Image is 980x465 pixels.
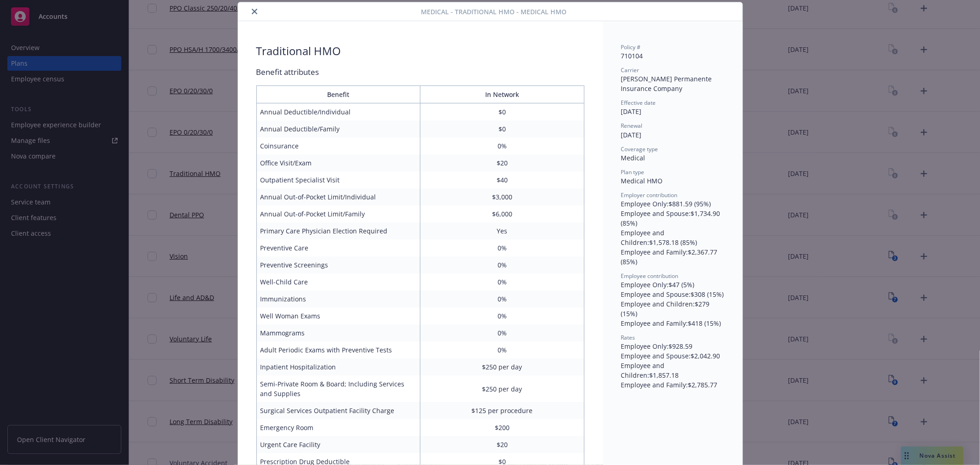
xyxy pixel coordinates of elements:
[256,436,420,453] td: Urgent Care Facility
[621,145,658,153] span: Coverage type
[621,280,724,289] div: Employee Only : $47 (5%)
[420,256,584,273] td: 0%
[621,289,724,299] div: Employee and Spouse : $308 (15%)
[420,154,584,171] td: $20
[420,239,584,256] td: 0%
[621,168,645,176] span: Plan type
[420,307,584,324] td: 0%
[420,290,584,307] td: 0%
[420,358,584,375] td: $250 per day
[421,7,566,17] span: Medical - Traditional HMO - Medical HMO
[420,419,584,436] td: $200
[621,107,724,116] div: [DATE]
[256,290,420,307] td: Immunizations
[621,272,679,280] span: Employee contribution
[621,334,635,341] span: Rates
[256,307,420,324] td: Well Woman Exams
[256,341,420,358] td: Adult Periodic Exams with Preventive Tests
[420,273,584,290] td: 0%
[621,380,724,390] div: Employee and Family : $2,785.77
[621,66,640,74] span: Carrier
[621,43,641,51] span: Policy #
[621,341,724,351] div: Employee Only : $928.59
[621,51,724,61] div: 710104
[420,375,584,402] td: $250 per day
[621,191,678,199] span: Employer contribution
[420,324,584,341] td: 0%
[420,171,584,188] td: $40
[256,103,420,121] td: Annual Deductible/Individual
[621,209,724,228] div: Employee and Spouse : $1,734.90 (85%)
[256,375,420,402] td: Semi-Private Room & Board; Including Services and Supplies
[256,86,420,103] th: Benefit
[256,324,420,341] td: Mammograms
[621,299,724,318] div: Employee and Children : $279 (15%)
[420,103,584,121] td: $0
[621,361,724,380] div: Employee and Children : $1,857.18
[256,66,584,78] div: Benefit attributes
[621,130,724,140] div: [DATE]
[420,205,584,222] td: $6,000
[420,341,584,358] td: 0%
[621,99,656,107] span: Effective date
[621,176,724,186] div: Medical HMO
[256,205,420,222] td: Annual Out-of-Pocket Limit/Family
[621,74,724,93] div: [PERSON_NAME] Permanente Insurance Company
[621,153,724,163] div: Medical
[256,222,420,239] td: Primary Care Physician Election Required
[420,402,584,419] td: $125 per procedure
[621,318,724,328] div: Employee and Family : $418 (15%)
[249,6,260,17] button: close
[256,256,420,273] td: Preventive Screenings
[256,171,420,188] td: Outpatient Specialist Visit
[621,247,724,267] div: Employee and Family : $2,367.77 (85%)
[420,188,584,205] td: $3,000
[621,199,724,209] div: Employee Only : $881.59 (95%)
[256,120,420,137] td: Annual Deductible/Family
[256,154,420,171] td: Office Visit/Exam
[621,122,643,130] span: Renewal
[256,358,420,375] td: Inpatient Hospitalization
[420,86,584,103] th: In Network
[256,188,420,205] td: Annual Out-of-Pocket Limit/Individual
[256,137,420,154] td: Coinsurance
[256,419,420,436] td: Emergency Room
[420,436,584,453] td: $20
[621,228,724,247] div: Employee and Children : $1,578.18 (85%)
[256,273,420,290] td: Well-Child Care
[256,43,341,59] div: Traditional HMO
[256,239,420,256] td: Preventive Care
[621,351,724,361] div: Employee and Spouse : $2,042.90
[420,137,584,154] td: 0%
[420,222,584,239] td: Yes
[256,402,420,419] td: Surgical Services Outpatient Facility Charge
[420,120,584,137] td: $0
